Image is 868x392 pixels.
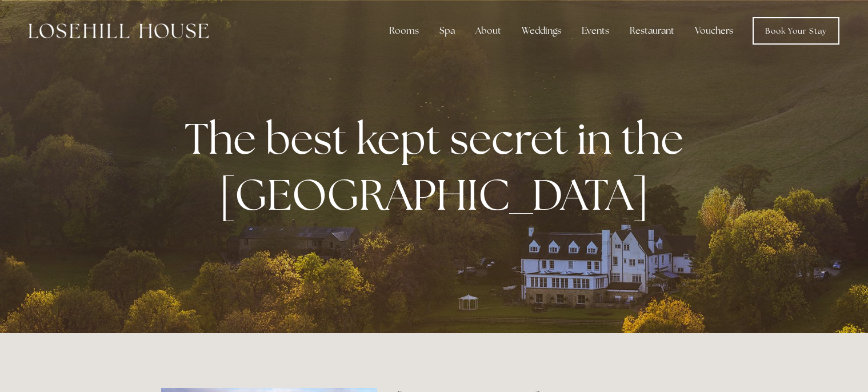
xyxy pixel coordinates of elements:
[466,19,510,42] div: About
[686,19,742,42] a: Vouchers
[573,19,618,42] div: Events
[29,23,209,38] img: Losehill House
[430,19,464,42] div: Spa
[753,17,839,45] a: Book Your Stay
[185,110,693,222] strong: The best kept secret in the [GEOGRAPHIC_DATA]
[513,19,570,42] div: Weddings
[380,19,428,42] div: Rooms
[621,19,683,42] div: Restaurant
